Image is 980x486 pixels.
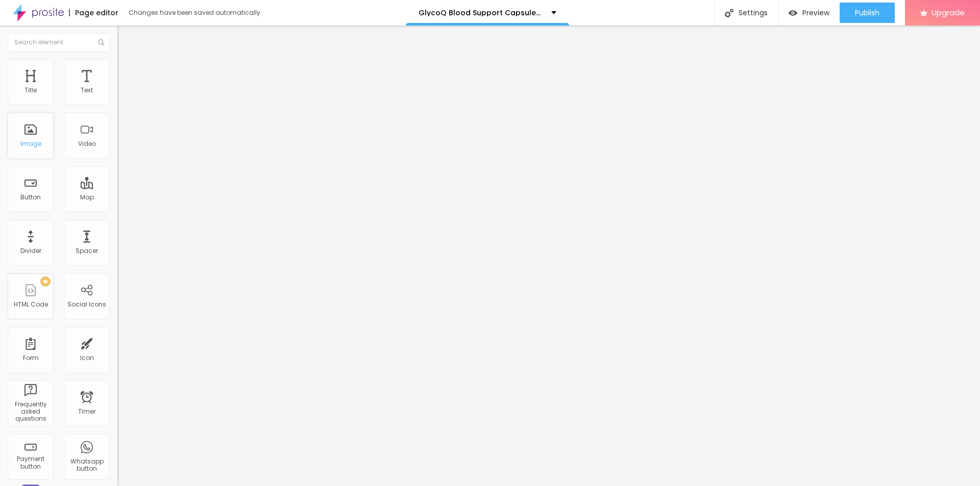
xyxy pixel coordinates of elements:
div: Text [81,87,93,94]
span: Publish [855,9,879,17]
div: Title [24,87,37,94]
div: Spacer [76,247,98,254]
div: Frequently asked questions [10,401,51,423]
div: Whatsapp button [66,458,107,473]
button: Preview [778,3,840,23]
p: GlycoQ Blood Support Capsules [GEOGRAPHIC_DATA] [419,9,544,16]
img: view-1.svg [789,9,797,17]
div: Image [20,140,41,147]
div: HTML Code [14,301,48,308]
div: Icon [80,354,94,362]
span: Preview [802,9,829,17]
div: Divider [20,247,41,254]
input: Search element [8,33,110,52]
div: Video [78,140,96,147]
div: Form [23,354,39,362]
div: Payment button [10,455,51,470]
div: Page editor [69,9,118,16]
div: Button [20,194,41,201]
span: Upgrade [932,8,965,17]
img: Icone [98,39,104,45]
div: Map [80,194,94,201]
div: Changes have been saved automatically [129,10,260,16]
button: Publish [840,3,895,23]
iframe: Editor [117,25,980,486]
div: Timer [78,408,95,415]
img: Icone [725,9,733,17]
div: Social Icons [67,301,106,308]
